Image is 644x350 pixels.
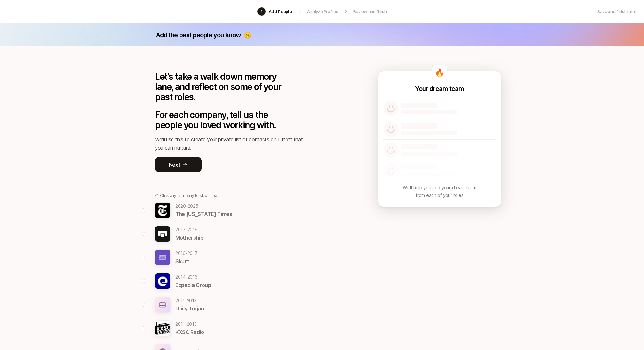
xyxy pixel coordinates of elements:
p: Review and finish [353,8,387,15]
img: 687a34b2_7ddc_43bc_9880_a22941ca4704.jpg [155,203,170,218]
p: Add People [269,8,292,15]
img: default-avatar.svg [383,101,399,116]
a: Save and finish later [597,8,636,15]
p: Let’s take a walk down memory lane, and reflect on some of your past roles. [155,71,292,102]
p: 2017 - 2019 [175,226,203,234]
p: KXSC Radio [175,328,204,336]
p: Expedia Group [175,281,211,289]
p: Your dream team [415,84,464,93]
p: Mothership [175,234,203,242]
p: 1 [261,8,263,15]
img: 36cdc5b0_2612_498f_be5d_e4e95f7ced2e.jpg [155,273,170,289]
p: 2016 - 2017 [175,249,198,257]
p: Add the best people you know [156,31,241,40]
img: c63bb864_aad5_477f_a910_abb4e079a6ce.jpg [155,250,170,265]
p: Skurt [175,257,198,265]
img: default-avatar.svg [383,122,399,137]
p: Analyze Profiles [307,8,338,15]
p: The [US_STATE] Times [175,210,232,218]
img: f49a64d5_5180_4922_b2e7_b7ad37dd78a7.jpg [155,226,170,242]
p: We’ll help you add your dream team from each of your roles [403,184,476,199]
button: Next [155,157,202,172]
p: 2011 - 2013 [175,297,204,304]
p: For each company, tell us the people you loved working with. [155,110,292,130]
p: Click any company to skip ahead [160,193,220,198]
div: 🔥 [432,65,447,80]
p: Daily Trojan [175,304,204,313]
p: 2014 - 2016 [175,273,211,281]
p: Next [169,160,180,169]
p: We'll use this to create your private list of contacts on Liftoff that you can nurture. [155,135,308,152]
img: 231a03ad_0c7b_4267_9301_2151b49a8e6c.jpg [155,321,170,336]
img: other-company-logo.svg [155,297,170,312]
p: 🤫 [244,31,251,40]
p: 2011 - 2013 [175,320,204,328]
p: 2020 - 2025 [175,202,232,210]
